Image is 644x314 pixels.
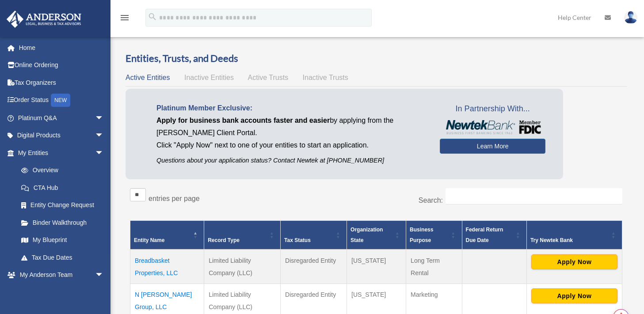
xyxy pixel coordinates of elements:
td: Breadbasket Properties, LLC [130,250,204,284]
span: Record Type [208,237,240,243]
th: Try Newtek Bank : Activate to sort [526,221,622,250]
a: Tax Due Dates [12,249,113,266]
span: Apply for business bank accounts faster and easier [156,117,330,124]
span: Inactive Entities [184,74,234,81]
th: Tax Status: Activate to sort [281,221,347,250]
a: Entity Change Request [12,197,113,214]
a: Home [6,39,117,57]
a: menu [119,15,130,23]
a: My Anderson Teamarrow_drop_down [6,266,117,284]
p: Click "Apply Now" next to one of your entities to start an application. [156,139,427,151]
a: Learn More [440,139,545,154]
a: Online Ordering [6,57,117,74]
a: My Entitiesarrow_drop_down [6,144,113,162]
th: Business Purpose: Activate to sort [406,221,462,250]
i: search [148,12,157,22]
a: Binder Walkthrough [12,214,113,231]
img: Anderson Advisors Platinum Portal [4,11,84,28]
a: My Blueprint [12,231,113,249]
span: Organization State [351,227,383,243]
a: Tax Organizers [6,74,117,91]
span: Tax Status [284,237,311,243]
label: Search: [419,197,443,204]
button: Apply Now [531,288,617,303]
img: User Pic [624,11,637,24]
td: Disregarded Entity [281,250,347,284]
span: Federal Return Due Date [466,227,503,243]
i: menu [119,12,130,23]
p: by applying from the [PERSON_NAME] Client Portal. [156,114,427,139]
span: arrow_drop_down [95,127,113,145]
th: Federal Return Due Date: Activate to sort [462,221,526,250]
a: CTA Hub [12,179,113,197]
button: Apply Now [531,254,617,269]
a: Overview [12,162,108,179]
span: arrow_drop_down [95,144,113,162]
td: [US_STATE] [347,250,406,284]
p: Questions about your application status? Contact Newtek at [PHONE_NUMBER] [156,155,427,166]
a: Platinum Q&Aarrow_drop_down [6,109,117,127]
h3: Entities, Trusts, and Deeds [126,52,627,65]
a: My Documentsarrow_drop_down [6,284,117,301]
span: Business Purpose [410,227,433,243]
span: arrow_drop_down [95,266,113,284]
img: NewtekBankLogoSM.png [444,120,541,134]
td: Limited Liability Company (LLC) [204,250,281,284]
p: Platinum Member Exclusive: [156,102,427,114]
th: Organization State: Activate to sort [347,221,406,250]
span: arrow_drop_down [95,284,113,302]
span: Inactive Trusts [303,74,348,81]
div: Try Newtek Bank [530,235,609,246]
span: Active Entities [126,74,170,81]
span: In Partnership With... [440,102,545,116]
th: Record Type: Activate to sort [204,221,281,250]
span: arrow_drop_down [95,109,113,127]
a: Order StatusNEW [6,91,117,110]
label: entries per page [149,195,200,202]
td: Long Term Rental [406,250,462,284]
th: Entity Name: Activate to invert sorting [130,221,204,250]
a: Digital Productsarrow_drop_down [6,127,117,144]
span: Active Trusts [248,74,289,81]
div: NEW [51,94,70,107]
span: Entity Name [134,237,164,243]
